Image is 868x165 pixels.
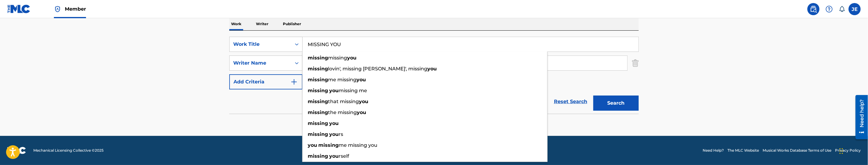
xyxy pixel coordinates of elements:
div: Help [823,3,835,15]
a: Reset Search [551,95,590,108]
strong: missing [308,131,328,137]
a: The MLC Website [727,148,759,153]
img: 9d2ae6d4665cec9f34b9.svg [290,78,298,86]
strong: you [329,153,339,159]
span: lovin', missing [PERSON_NAME]', missing [328,66,427,72]
strong: you [347,55,356,61]
strong: missing [308,77,328,82]
div: Writer Name [233,59,288,67]
p: Writer [254,18,270,30]
span: Mechanical Licensing Collective © 2025 [33,148,104,153]
strong: you [356,77,366,82]
strong: missing [308,88,328,93]
strong: you [427,66,437,72]
strong: you [357,109,366,115]
img: MLC Logo [7,5,31,13]
strong: you [308,142,317,148]
strong: you [329,88,339,93]
button: Search [593,96,639,111]
span: me missing you [339,142,377,148]
form: Search Form [229,37,639,114]
img: search [810,5,817,13]
button: Add Criteria [229,74,303,89]
span: missing me [339,88,367,93]
span: rs [339,131,343,137]
strong: you [329,131,339,137]
img: Top Rightsholder [54,5,61,13]
div: Notifications [839,6,845,12]
span: that missing [328,99,359,104]
span: rself [339,153,349,159]
strong: missing [308,109,328,115]
strong: you [359,99,368,104]
strong: missing [308,153,328,159]
strong: missing [308,99,328,104]
iframe: Resource Center [851,93,868,142]
div: Drag [840,142,843,160]
img: logo [7,147,26,154]
span: me missing [328,77,356,82]
strong: you [329,120,339,126]
p: Work [229,18,243,30]
span: the missing [328,109,357,115]
p: Publisher [281,18,303,30]
img: help [826,5,833,13]
strong: missing [308,66,328,72]
iframe: Chat Widget [838,136,868,165]
a: Privacy Policy [835,148,861,153]
a: Musical Works Database Terms of Use [763,148,831,153]
strong: missing [318,142,339,148]
div: Work Title [233,41,288,48]
img: Delete Criterion [632,56,639,71]
div: User Menu [849,3,861,15]
span: missing [328,55,347,61]
strong: missing [308,55,328,61]
span: Member [65,5,86,12]
a: Public Search [807,3,820,15]
strong: missing [308,120,328,126]
a: Need Help? [703,148,724,153]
